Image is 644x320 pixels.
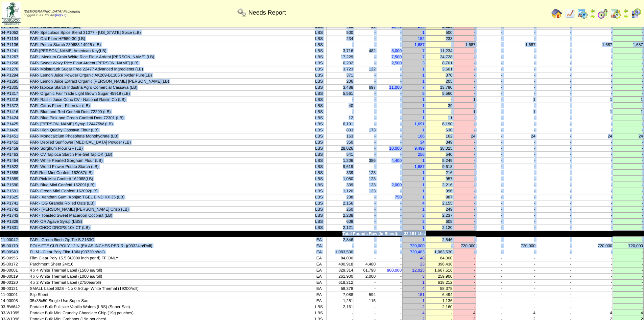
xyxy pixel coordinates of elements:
td: 04-P1134 [0,36,29,42]
td: - [326,109,354,115]
td: 11 [425,115,453,121]
td: - [453,90,476,97]
td: - [503,78,536,84]
a: 9,499 [414,146,425,151]
td: 163 [326,133,354,139]
td: - [453,121,476,127]
td: PAR- Raisin Juice Conc CV - National Raisin Co (LB) [29,97,312,103]
td: PAR- Lemon Juice Extract Organic [PERSON_NAME] [PERSON_NAME](LB) [29,78,312,84]
td: PAR-Tapioca Starch Industria Agro Comercial Cassava (LB) [29,84,312,90]
a: 1 [422,189,425,193]
td: PAR- Organic Fair Trade Light Brown Sugar 45919 (LB) [29,90,312,97]
span: Logged in as Jdexter [24,10,80,17]
a: 7 [422,55,425,59]
td: 17,229 [326,54,354,60]
td: LBS [312,72,326,78]
td: - [572,54,613,60]
td: - [476,133,503,139]
a: 2,500 [391,61,402,65]
td: - [503,72,536,78]
td: 04-P1425 [0,121,29,127]
td: - [476,78,503,84]
td: - [572,36,613,42]
td: 1 [613,109,644,115]
td: 1 [503,97,536,103]
a: 1 [422,79,425,84]
td: - [613,78,644,84]
td: - [572,66,613,72]
td: 482 [354,48,376,54]
a: 7 [422,48,425,53]
td: 04-P1426 [0,127,29,133]
a: 1,687 [414,164,425,169]
td: - [376,72,402,78]
td: 500 [425,29,453,36]
td: - [453,36,476,42]
td: LBS [312,121,326,127]
td: 04-P1241 [0,48,29,54]
td: 803 [326,127,354,133]
a: 3 [422,213,425,218]
td: PAR- Sweet Waxy Rice Flour Ardent [PERSON_NAME] (LB) [29,60,312,66]
td: 04-P1424 [0,115,29,121]
td: 1 [503,109,536,115]
td: - [536,97,572,103]
td: - [476,60,503,66]
td: 1 [453,97,476,103]
td: LBS [312,90,326,97]
td: - [503,66,536,72]
td: 1,687 [503,42,536,48]
td: - [376,133,402,139]
td: LBS [312,54,326,60]
td: - [503,48,536,54]
td: - [503,90,536,97]
td: 1 [572,97,613,103]
a: 1 [422,103,425,108]
a: 720,483 [410,250,425,254]
td: LBS [312,36,326,42]
a: 1 [422,128,425,132]
td: - [503,60,536,66]
td: - [376,121,402,127]
a: 1 [422,170,425,175]
td: - [572,78,613,84]
a: 1 [422,195,425,199]
img: line_graph.gif [564,8,575,19]
a: 750 [395,195,402,199]
td: - [476,97,503,103]
a: 1 [422,73,425,78]
a: 23 [420,262,425,266]
img: calendarblend.gif [597,8,608,19]
td: - [476,127,503,133]
td: 371 [326,72,354,78]
td: 04-P1317 [0,90,29,97]
td: - [536,121,572,127]
td: PAR- MoisturLok Sugar Free 22477 Advanced Ingredients (LB) [29,66,312,72]
img: home.gif [551,8,562,19]
td: - [503,127,536,133]
td: PAR- Citrus Fiber - Fiberstar (LB) [29,103,312,109]
td: LBS [312,115,326,121]
a: 186 [418,134,425,138]
img: arrowright.gif [623,14,628,19]
a: (logout) [55,14,67,17]
td: - [536,60,572,66]
td: - [536,78,572,84]
a: 3 [422,219,425,224]
a: 1 [422,158,425,163]
td: - [476,72,503,78]
td: PAR- [PERSON_NAME] Syrup 124475W (LB) [29,121,312,127]
td: - [613,103,644,109]
td: - [453,84,476,90]
td: LBS [312,97,326,103]
img: arrowright.gif [590,14,595,19]
td: - [536,42,572,48]
td: - [536,29,572,36]
a: 11,000 [389,85,402,90]
td: 04-P1052 [0,29,29,36]
td: 24,728 [425,54,453,60]
td: 122 [354,66,376,72]
td: 40 [326,103,354,109]
a: 4 [422,286,425,291]
a: 3 [422,61,425,65]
